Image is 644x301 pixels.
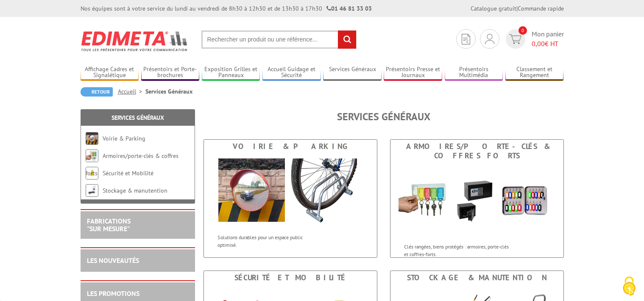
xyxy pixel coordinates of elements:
[112,114,164,122] a: Services Généraux
[532,39,564,49] span: € HT
[505,66,564,80] a: Classement et Rangement
[202,66,260,80] a: Exposition Grilles et Panneaux
[323,66,382,80] a: Services Généraux
[262,66,321,80] a: Accueil Guidage et Sécurité
[206,142,375,151] div: Voirie & Parking
[518,5,564,12] a: Commande rapide
[81,66,139,80] a: Affichage Cadres et Signalétique
[614,272,644,301] button: Cookies (modal window)
[471,4,564,13] div: |
[390,139,564,258] a: Armoires/porte-clés & coffres forts Armoires/porte-clés & coffres forts Clés rangées, biens proté...
[326,5,372,12] strong: 01 46 81 33 03
[485,34,494,44] img: devis rapide
[103,135,145,142] a: Voirie & Parking
[519,26,527,35] span: 0
[103,187,167,194] a: Stockage & manutention
[399,163,555,239] img: Armoires/porte-clés & coffres forts
[204,111,564,122] h1: Services Généraux
[87,217,131,233] a: FABRICATIONS"Sur Mesure"
[81,87,113,97] a: Retour
[118,88,145,95] a: Accueil
[86,184,98,197] img: Stockage & manutention
[87,256,139,265] a: LES NOUVEAUTÉS
[445,66,503,80] a: Présentoirs Multimédia
[619,276,640,297] img: Cookies (modal window)
[145,87,192,96] li: Services Généraux
[504,29,564,49] a: devis rapide 0 Mon panier 0,00€ HT
[87,289,139,298] a: LES PROMOTIONS
[217,234,323,248] p: Solutions durables pour un espace public optimisé.
[384,66,442,80] a: Présentoirs Presse et Journaux
[532,29,564,49] span: Mon panier
[462,34,470,44] img: devis rapide
[206,273,375,282] div: Sécurité et Mobilité
[212,153,369,229] img: Voirie & Parking
[81,25,189,57] img: Edimeta
[81,4,372,13] div: Nos équipes sont à votre service du lundi au vendredi de 8h30 à 12h30 et de 13h30 à 17h30
[509,34,521,44] img: devis rapide
[201,30,357,49] input: Rechercher un produit ou une référence...
[532,39,545,48] span: 0,00
[86,149,98,162] img: Armoires/porte-clés & coffres forts
[393,142,561,160] div: Armoires/porte-clés & coffres forts
[338,30,356,49] input: rechercher
[471,5,516,12] a: Catalogue gratuit
[103,169,153,177] a: Sécurité et Mobilité
[141,66,200,80] a: Présentoirs et Porte-brochures
[204,139,377,258] a: Voirie & Parking Voirie & Parking Solutions durables pour un espace public optimisé.
[404,243,509,257] p: Clés rangées, biens protégés : armoires, porte-clés et coffres-forts.
[393,273,561,282] div: Stockage & manutention
[86,132,98,145] img: Voirie & Parking
[86,152,178,177] a: Armoires/porte-clés & coffres forts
